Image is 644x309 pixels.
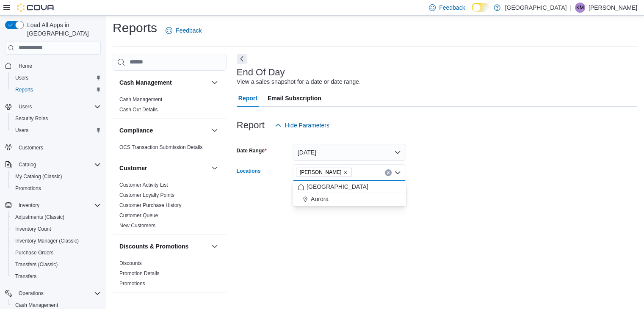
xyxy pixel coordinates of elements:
span: Adjustments (Classic) [15,214,64,221]
span: Feedback [439,3,465,12]
span: Reports [15,86,33,93]
button: Hide Parameters [271,117,333,134]
span: Catalog [15,160,101,170]
a: Cash Management [119,97,162,102]
span: Inventory [19,202,39,209]
span: Report [238,90,257,107]
div: Compliance [113,142,227,156]
span: Customer Purchase History [119,202,182,209]
a: Promotion Details [119,270,160,276]
span: Security Roles [12,113,101,124]
button: Inventory Count [8,223,104,235]
button: Close list of options [394,169,401,176]
a: Customer Activity List [119,182,168,188]
span: [PERSON_NAME] [300,168,342,177]
h3: Compliance [119,126,153,135]
a: Users [12,73,32,83]
a: My Catalog (Classic) [12,171,66,182]
span: OCS Transaction Submission Details [119,144,203,151]
span: Users [19,103,32,110]
button: Customer [119,164,208,172]
button: Next [237,54,247,64]
span: Promotion Details [119,270,160,277]
a: Customer Loyalty Points [119,192,174,198]
button: Users [2,101,104,113]
button: Catalog [2,159,104,171]
span: Customers [19,144,43,151]
h3: End Of Day [237,67,285,77]
button: Inventory Manager (Classic) [8,235,104,247]
span: Transfers [12,271,101,281]
span: New Customers [119,222,155,229]
a: Customers [15,143,47,153]
button: Transfers [8,270,104,282]
span: My Catalog (Classic) [12,171,101,182]
button: Transfers (Classic) [8,259,104,270]
div: Choose from the following options [293,181,406,205]
span: Aurora [311,195,329,203]
div: Discounts & Promotions [113,258,227,292]
span: Transfers (Classic) [15,261,58,268]
a: Customer Queue [119,212,158,218]
label: Locations [237,168,261,174]
a: Customer Purchase History [119,202,182,208]
span: Transfers (Classic) [12,259,101,270]
a: Cash Out Details [119,107,158,113]
button: Promotions [8,182,104,194]
span: Home [19,63,32,69]
a: Adjustments (Classic) [12,212,68,222]
span: Inventory Count [15,226,51,232]
span: Customers [15,142,101,153]
button: Compliance [210,125,220,135]
button: Purchase Orders [8,247,104,259]
button: Home [2,60,104,72]
span: [GEOGRAPHIC_DATA] [307,182,368,191]
a: Transfers (Classic) [12,259,61,270]
span: Feedback [176,26,202,35]
h3: Report [237,120,265,130]
span: KM [576,3,584,13]
span: Purchase Orders [15,249,54,256]
span: Load All Apps in [GEOGRAPHIC_DATA] [24,21,101,38]
h3: Finance [119,300,142,309]
h1: Reports [113,19,157,36]
button: Cash Management [210,77,220,88]
a: Users [12,125,32,135]
span: Users [15,127,28,134]
button: Cash Management [119,78,208,87]
a: Feedback [162,22,205,39]
span: Inventory [15,200,101,210]
span: Users [12,125,101,135]
button: Adjustments (Classic) [8,211,104,223]
button: Aurora [293,193,406,205]
span: Inventory Count [12,224,101,234]
button: Security Roles [8,113,104,124]
button: Users [15,102,35,112]
p: | [570,3,572,13]
a: Inventory Manager (Classic) [12,236,82,246]
h3: Customer [119,164,147,172]
span: Operations [19,290,44,297]
button: Inventory [2,199,104,211]
span: Home [15,61,101,71]
input: Dark Mode [472,3,489,12]
div: View a sales snapshot for a date or date range. [237,77,361,86]
button: My Catalog (Classic) [8,171,104,182]
span: Catalog [19,161,36,168]
a: Transfers [12,271,40,281]
span: Users [15,102,101,112]
span: Security Roles [15,115,48,122]
button: Operations [2,287,104,299]
button: Operations [15,288,47,298]
button: Customer [210,163,220,173]
span: Hide Parameters [285,121,329,130]
h3: Discounts & Promotions [119,242,188,251]
span: Purchase Orders [12,248,101,258]
button: Catalog [15,160,39,170]
button: Discounts & Promotions [119,242,208,251]
span: Dark Mode [472,12,472,12]
a: Home [15,61,36,71]
span: Cash Management [119,96,162,103]
p: [PERSON_NAME] [589,3,637,13]
span: Inventory Manager (Classic) [15,237,79,244]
